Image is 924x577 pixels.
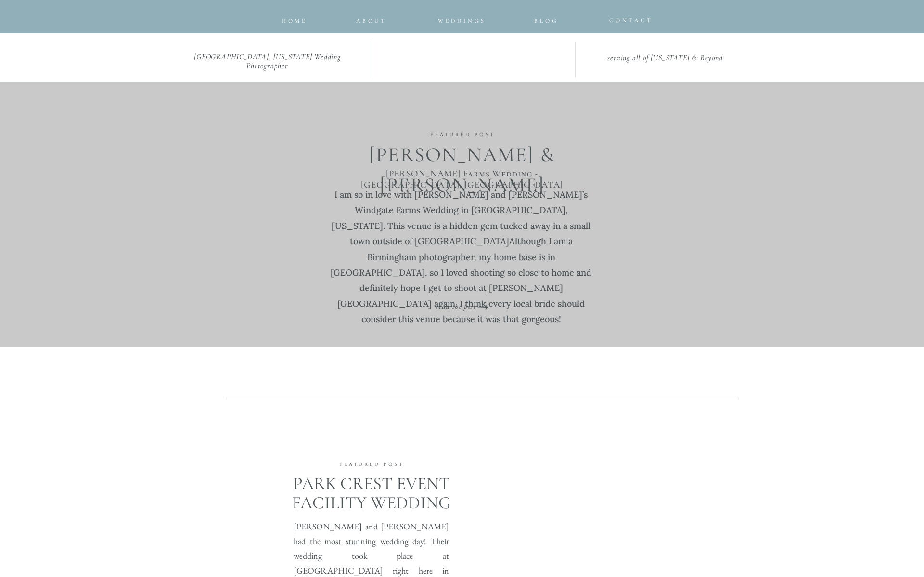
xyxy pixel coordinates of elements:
[281,15,308,21] a: home
[356,15,384,21] a: about
[311,139,613,163] a: [PERSON_NAME] & [PERSON_NAME]
[282,17,308,24] span: home
[527,15,566,21] a: Blog
[179,52,356,64] h2: [GEOGRAPHIC_DATA], [US_STATE] Wedding Photographer
[330,187,592,283] a: I am so in love with [PERSON_NAME] and [PERSON_NAME]’s Windgate Farms Wedding in [GEOGRAPHIC_DATA...
[438,17,486,24] span: Weddings
[370,131,555,137] a: fEATURED POST
[585,53,745,63] h2: serving all of [US_STATE] & Beyond
[609,17,653,24] span: CONTACT
[355,168,569,181] a: [PERSON_NAME] Farms Wedding - [GEOGRAPHIC_DATA], [GEOGRAPHIC_DATA]
[430,15,494,22] a: Weddings
[534,17,558,24] span: Blog
[430,131,495,138] span: fEATURED POST
[339,461,404,468] span: fEATURED POST
[609,15,644,21] a: CONTACT
[262,474,480,522] a: Park Crest Event Facility Wedding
